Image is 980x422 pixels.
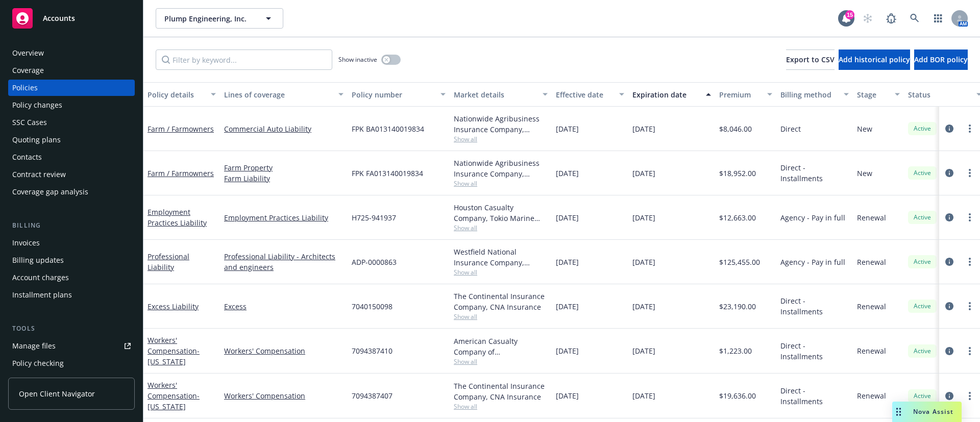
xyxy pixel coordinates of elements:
[715,82,776,107] button: Premium
[632,257,655,267] span: [DATE]
[352,168,423,179] span: FPK FA013140019834
[12,287,72,303] div: Installment plans
[220,82,348,107] button: Lines of coverage
[912,257,933,266] span: Active
[148,380,200,411] a: Workers' Compensation
[719,168,756,179] span: $18,952.00
[148,89,205,100] div: Policy details
[839,55,910,64] span: Add historical policy
[786,49,835,70] button: Export to CSV
[943,300,955,312] a: circleInformation
[845,10,854,19] div: 15
[8,338,135,354] a: Manage files
[12,355,64,371] div: Policy checking
[12,80,38,96] div: Policies
[904,8,925,29] a: Search
[853,82,904,107] button: Stage
[148,207,207,228] a: Employment Practices Liability
[857,123,872,134] span: New
[8,184,135,200] a: Coverage gap analysis
[912,391,933,401] span: Active
[8,269,135,286] a: Account charges
[224,173,344,184] a: Farm Liability
[719,123,752,134] span: $8,046.00
[12,62,44,79] div: Coverage
[780,295,849,317] span: Direct - Installments
[912,124,933,133] span: Active
[8,355,135,371] a: Policy checking
[454,381,548,402] div: The Continental Insurance Company, CNA Insurance
[8,166,135,183] a: Contract review
[964,167,976,179] a: more
[556,390,579,401] span: [DATE]
[454,246,548,268] div: Westfield National Insurance Company, [GEOGRAPHIC_DATA], RT Specialty Insurance Services, LLC (RS...
[224,123,344,134] a: Commercial Auto Liability
[454,357,548,366] span: Show all
[454,224,548,232] span: Show all
[776,82,853,107] button: Billing method
[552,82,628,107] button: Effective date
[943,211,955,224] a: circleInformation
[148,252,189,272] a: Professional Liability
[352,257,397,267] span: ADP-0000863
[892,402,905,422] div: Drag to move
[143,82,220,107] button: Policy details
[632,168,655,179] span: [DATE]
[964,122,976,135] a: more
[556,168,579,179] span: [DATE]
[8,235,135,251] a: Invoices
[12,166,66,183] div: Contract review
[628,82,715,107] button: Expiration date
[454,89,536,100] div: Market details
[450,82,552,107] button: Market details
[780,340,849,362] span: Direct - Installments
[8,97,135,113] a: Policy changes
[12,149,42,165] div: Contacts
[913,407,953,416] span: Nova Assist
[224,212,344,223] a: Employment Practices Liability
[912,346,933,356] span: Active
[224,301,344,312] a: Excess
[719,257,760,267] span: $125,455.00
[148,302,199,311] a: Excess Liability
[148,124,214,134] a: Farm / Farmowners
[892,402,962,422] button: Nova Assist
[8,324,135,334] div: Tools
[632,301,655,312] span: [DATE]
[8,287,135,303] a: Installment plans
[556,345,579,356] span: [DATE]
[352,89,434,100] div: Policy number
[454,336,548,357] div: American Casualty Company of [GEOGRAPHIC_DATA], [US_STATE], CNA Insurance
[8,252,135,268] a: Billing updates
[8,80,135,96] a: Policies
[8,114,135,131] a: SSC Cases
[338,55,377,64] span: Show inactive
[912,168,933,178] span: Active
[857,345,886,356] span: Renewal
[912,302,933,311] span: Active
[8,45,135,61] a: Overview
[8,4,135,33] a: Accounts
[556,89,613,100] div: Effective date
[352,301,393,312] span: 7040150098
[943,167,955,179] a: circleInformation
[908,89,970,100] div: Status
[556,301,579,312] span: [DATE]
[719,345,752,356] span: $1,223.00
[719,390,756,401] span: $19,636.00
[12,97,62,113] div: Policy changes
[943,122,955,135] a: circleInformation
[780,385,849,407] span: Direct - Installments
[224,162,344,173] a: Farm Property
[224,89,332,100] div: Lines of coverage
[224,345,344,356] a: Workers' Compensation
[454,158,548,179] div: Nationwide Agribusiness Insurance Company, Nationwide Insurance Company
[632,212,655,223] span: [DATE]
[964,300,976,312] a: more
[914,49,968,70] button: Add BOR policy
[964,211,976,224] a: more
[12,45,44,61] div: Overview
[786,55,835,64] span: Export to CSV
[156,49,332,70] input: Filter by keyword...
[148,335,200,366] a: Workers' Compensation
